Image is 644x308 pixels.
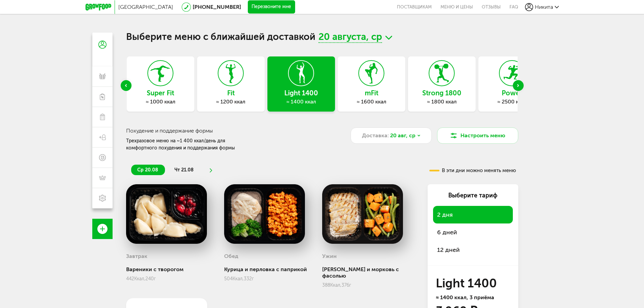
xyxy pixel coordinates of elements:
[121,80,132,91] div: Previous slide
[318,32,382,43] span: 20 августа, ср
[224,184,305,244] img: big_FxBMG84O23OZMs5i.png
[437,211,453,218] span: 2 дня
[267,89,335,97] h3: Light 1400
[338,89,405,97] h3: mFit
[429,168,516,173] div: В эти дни можно менять меню
[362,132,389,140] span: Доставка:
[118,4,173,10] span: [GEOGRAPHIC_DATA]
[436,278,510,289] h3: Light 1400
[478,89,546,97] h3: Power
[224,266,307,273] div: Курица и перловка с паприкой
[437,246,460,254] span: 12 дней
[248,0,295,14] button: Перезвоните мне
[322,253,337,259] h3: Ужин
[408,89,476,97] h3: Strong 1800
[126,32,518,43] h1: Выберите меню с ближайшей доставкой
[252,276,254,282] span: г
[126,276,207,282] div: 442 240
[197,98,265,105] div: ≈ 1200 ккал
[224,276,307,282] div: 504 332
[330,282,341,288] span: Ккал,
[127,98,194,105] div: ≈ 1000 ккал
[233,276,244,282] span: Ккал,
[126,184,207,244] img: big_nORWZQnWLfGE2rXS.png
[437,229,457,236] span: 6 дней
[408,98,476,105] div: ≈ 1800 ккал
[126,253,147,259] h3: Завтрак
[322,282,417,288] div: 388 376
[224,253,238,259] h3: Обед
[134,276,145,282] span: Ккал,
[436,294,494,301] span: ≈ 1400 ккал, 3 приёма
[338,98,405,105] div: ≈ 1600 ккал
[267,98,335,105] div: ≈ 1400 ккал
[349,282,351,288] span: г
[390,132,415,140] span: 20 авг, ср
[193,4,241,10] a: [PHONE_NUMBER]
[478,98,546,105] div: ≈ 2500 ккал
[126,137,256,151] div: Трехразовое меню на ~1 400 ккал/день для комфортного похудения и поддержания формы
[127,89,194,97] h3: Super Fit
[437,127,518,144] button: Настроить меню
[433,191,513,200] div: Выберите тариф
[513,80,524,91] div: Next slide
[197,89,265,97] h3: Fit
[126,127,335,134] h3: Похудение и поддержание формы
[126,266,207,273] div: Вареники с творогом
[174,167,194,173] span: чт 21.08
[137,167,158,173] span: ср 20.08
[154,276,156,282] span: г
[322,184,403,244] img: big_VBHRfAUirA70jfyW.png
[535,4,553,10] span: Никита
[322,266,417,279] div: [PERSON_NAME] и морковь с фасолью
